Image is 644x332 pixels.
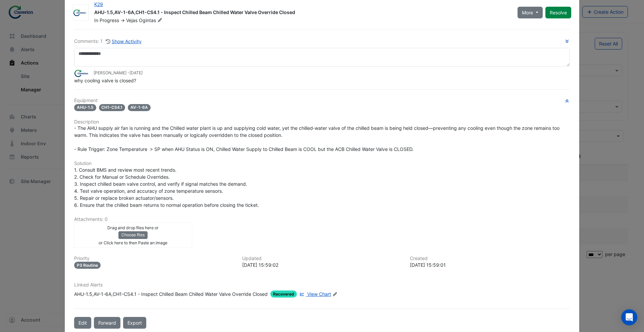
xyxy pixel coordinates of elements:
[522,9,533,16] span: More
[74,290,268,298] div: AHU-1.5,AV-1-6A,CH1-CS4.1 - Inspect Chilled Beam Chilled Water Valve Override Closed
[410,256,570,261] h6: Created
[74,125,561,152] span: - The AHU supply air fan is running and the Chilled water plant is up and supplying cold water, y...
[74,70,91,77] img: Caverion
[105,37,142,45] button: Show Activity
[74,161,570,166] h6: Solution
[128,104,151,111] span: AV-1-6A
[74,217,570,222] h6: Attachments: 0
[410,261,570,268] div: [DATE] 15:59:01
[118,231,148,239] button: Choose files
[74,167,259,208] span: 1. Consult BMS and review most recent trends. 2. Check for Manual or Schedule Overrides. 3. Inspe...
[298,290,331,298] a: View Chart
[74,119,570,125] h6: Description
[94,17,119,23] span: In Progress
[74,98,570,103] h6: Equipment
[74,256,234,261] h6: Priority
[332,292,337,297] fa-icon: Edit Linked Alerts
[74,78,136,83] span: why cooling valve is closed?
[242,261,402,268] div: [DATE] 15:59:02
[545,7,571,18] button: Resolve
[74,37,142,45] div: Comments: 1
[129,70,143,75] span: 2025-08-08 15:59:02
[242,256,402,261] h6: Updated
[74,104,96,111] span: AHU-1.5
[518,7,543,18] button: More
[123,317,146,329] a: Export
[126,17,138,23] span: Vejas
[74,317,91,329] button: Edit
[94,70,143,76] small: [PERSON_NAME] -
[94,317,120,329] button: Forward
[99,240,167,245] small: or Click here to then Paste an image
[621,309,637,325] div: Open Intercom Messenger
[73,9,89,16] img: Caverion
[94,1,103,7] a: K29
[270,290,297,298] span: Recovered
[307,291,331,297] span: View Chart
[99,104,125,111] span: CH1-CS4.1
[120,17,125,23] span: ->
[107,225,159,230] small: Drag and drop files here or
[74,262,101,269] div: P3 Routine
[94,9,509,17] div: AHU-1.5,AV-1-6A,CH1-CS4.1 - Inspect Chilled Beam Chilled Water Valve Override Closed
[139,17,164,24] span: Ogintas
[74,282,570,288] h6: Linked Alerts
